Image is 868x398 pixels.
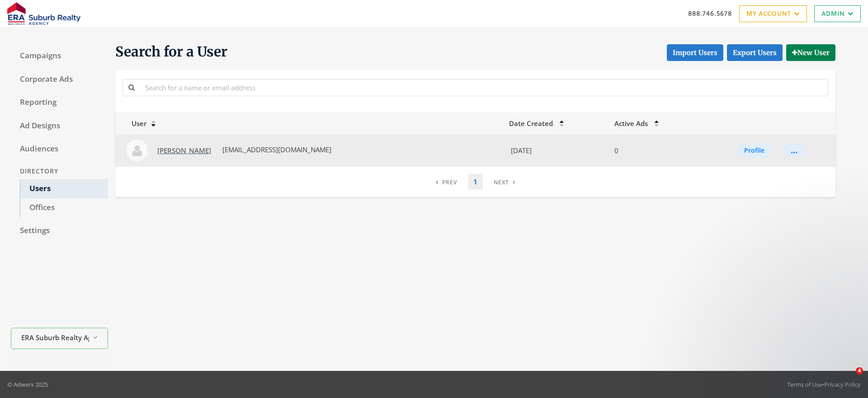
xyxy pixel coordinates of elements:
[21,332,89,343] span: ERA Suburb Realty Agency
[856,367,863,375] span: 4
[20,179,108,198] a: Users
[791,150,797,151] div: ...
[11,47,108,66] a: Campaigns
[121,119,146,128] span: User
[7,380,48,389] p: © Adwerx 2025
[140,79,828,96] input: Search for a name or email address
[688,9,732,18] a: 888.746.5678
[11,70,108,89] a: Corporate Ads
[609,134,696,167] td: 0
[151,142,217,159] a: [PERSON_NAME]
[115,43,227,61] span: Search for a User
[783,144,805,157] button: ...
[221,145,331,154] span: [EMAIL_ADDRESS][DOMAIN_NAME]
[787,380,822,389] a: Terms of Use
[504,134,609,167] td: [DATE]
[837,367,859,389] iframe: Intercom live chat
[739,5,807,22] a: My Account
[786,44,835,61] button: New User
[430,174,521,190] nav: pagination
[509,119,553,128] span: Date Created
[727,44,783,61] a: Export Users
[157,146,211,155] span: [PERSON_NAME]
[11,93,108,112] a: Reporting
[7,2,80,25] img: Adwerx
[20,198,108,217] a: Offices
[11,163,108,180] div: Directory
[11,328,108,349] button: ERA Suburb Realty Agency
[128,84,135,91] i: Search for a name or email address
[468,174,483,190] a: 1
[814,5,861,22] a: Admin
[667,44,723,61] button: Import Users
[687,310,868,374] iframe: Intercom notifications message
[614,119,648,128] span: Active Ads
[824,380,861,389] a: Privacy Policy
[736,143,772,158] button: Profile
[787,380,861,389] div: •
[11,140,108,159] a: Audiences
[11,221,108,240] a: Settings
[11,117,108,136] a: Ad Designs
[126,140,148,161] img: Fabrizia Rotondo profile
